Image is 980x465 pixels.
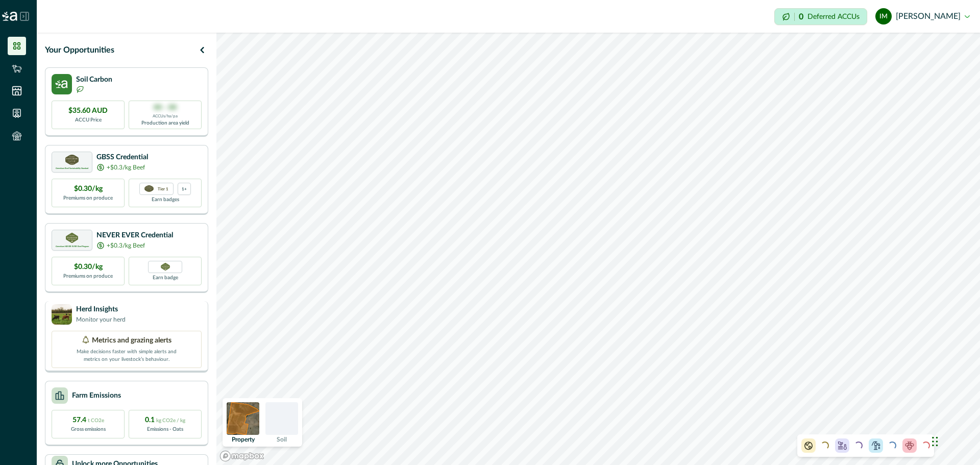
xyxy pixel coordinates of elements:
[92,335,171,346] p: Metrics and grazing alerts
[45,44,114,56] p: Your Opportunities
[929,416,980,465] iframe: Chat Widget
[141,119,189,127] p: Production area yield
[145,415,185,426] p: 0.1
[74,184,103,194] p: $0.30/kg
[178,183,191,195] div: more credentials avaialble
[66,233,79,243] img: certification logo
[76,315,126,324] p: Monitor your herd
[88,418,104,423] span: t CO2e
[63,194,113,202] p: Premiums on produce
[152,195,179,204] p: Earn badges
[2,12,17,21] img: Logo
[56,167,88,169] p: Greenham Beef Sustainability Standard
[277,436,287,443] p: Soil
[63,273,113,280] p: Premiums on produce
[107,163,145,172] p: +$0.3/kg Beef
[96,152,148,163] p: GBSS Credential
[75,116,102,124] p: ACCU Price
[156,418,185,423] span: kg CO2e / kg
[153,273,178,282] p: Earn badge
[65,155,79,165] img: certification logo
[72,415,104,426] p: 57.4
[232,436,255,443] p: Property
[72,390,121,401] p: Farm Emissions
[799,13,803,21] p: 0
[76,346,178,363] p: Make decisions faster with simple alerts and metrics on your livestock’s behaviour.
[76,304,126,315] p: Herd Insights
[219,450,264,462] a: Mapbox logo
[807,13,860,20] p: Deferred ACCUs
[875,4,970,29] button: ian moss[PERSON_NAME]
[74,262,103,273] p: $0.30/kg
[144,185,154,192] img: certification logo
[71,426,106,433] p: Gross emissions
[153,113,178,119] p: ACCUs/ha/pa
[158,185,168,192] p: Tier 1
[76,75,112,85] p: Soil Carbon
[932,426,938,457] div: Drag
[96,230,173,241] p: NEVER EVER Credential
[161,263,170,271] img: Greenham NEVER EVER certification badge
[154,103,177,113] p: 00 - 00
[182,185,187,192] p: 1+
[227,402,259,435] img: property preview
[147,426,183,433] p: Emissions - Oats
[56,246,89,248] p: Greenham NEVER EVER Beef Program
[68,106,108,116] p: $35.60 AUD
[107,241,145,250] p: +$0.3/kg Beef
